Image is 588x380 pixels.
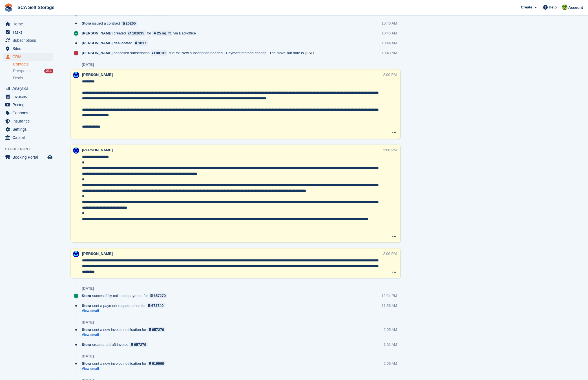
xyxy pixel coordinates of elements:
a: 657279 [129,342,148,347]
div: 2:00 PM [383,251,397,256]
div: 11:56 AM [382,303,397,308]
span: [PERSON_NAME] [82,50,112,56]
div: 20265 [126,21,136,26]
span: Settings [12,125,46,133]
span: Tasks [12,28,46,36]
div: 10:46 AM [382,30,397,36]
span: Account [568,5,583,10]
a: menu [3,153,53,161]
span: Coupons [12,109,46,117]
span: Storefront [5,146,56,152]
div: 10:43 AM [382,50,397,56]
a: 101035 [127,30,145,36]
div: 2:00 PM [383,72,397,77]
div: 2:05 AM [384,327,397,332]
div: sent a payment request email for [82,303,168,308]
span: Sites [12,45,46,53]
span: [PERSON_NAME] [82,252,113,256]
img: Sam Chapman [562,5,567,10]
span: [PERSON_NAME] [82,73,113,77]
div: 214 [44,69,53,73]
div: created for via Backoffice [82,30,199,36]
span: Create [521,5,532,10]
a: menu [3,28,53,36]
a: Prospects 214 [13,68,53,74]
div: cancelled subscription due to: 'New subscription needed - Payment method change'. The move-out da... [82,50,319,56]
span: Insurance [12,117,46,125]
a: menu [3,117,53,125]
span: [PERSON_NAME] [82,30,112,36]
div: 2:06 AM [384,361,397,366]
a: menu [3,125,53,133]
a: 619969 [147,361,166,366]
span: Help [549,5,557,10]
span: Prospects [13,68,30,74]
span: Stora [82,327,91,332]
div: 657279 [152,327,164,332]
a: menu [3,45,53,53]
div: [DATE] [82,320,94,325]
a: 1017 [134,40,148,46]
div: 2:00 PM [383,147,397,153]
div: [DATE] [82,62,94,67]
a: 673749 [147,303,165,308]
a: menu [3,134,53,141]
span: Analytics [12,84,46,92]
img: Kelly Neesham [73,251,79,257]
span: Pricing [12,101,46,109]
a: 657279 [149,293,167,298]
a: View email [82,309,168,313]
span: CRM [12,53,46,61]
div: 673749 [151,303,163,308]
div: deallocated [82,40,151,46]
img: stora-icon-8386f47178a22dfd0bd8f6a31ec36ba5ce8667c1dd55bd0f319d3a0aa187defe.svg [5,3,13,12]
a: menu [3,84,53,92]
div: sent a new invoice notification for [82,327,168,332]
span: Stora [82,293,91,298]
img: Kelly Neesham [73,72,79,78]
a: menu [3,109,53,117]
span: [PERSON_NAME] [82,148,113,152]
div: 25 sq. ft [157,30,171,36]
span: Capital [12,134,46,141]
span: Stora [82,21,91,26]
a: 657279 [147,327,166,332]
span: Stora [82,303,91,308]
div: 1017 [138,40,146,46]
a: Preview store [47,154,53,161]
div: 12:04 PM [381,293,397,298]
a: View email [82,366,168,371]
span: Stora [82,342,91,347]
span: Deals [13,75,23,81]
a: menu [3,101,53,109]
div: issued a contract [82,21,140,26]
span: [PERSON_NAME] [82,40,112,46]
div: 657279 [134,342,146,347]
a: menu [3,93,53,101]
div: [DATE] [82,286,94,291]
span: Booking Portal [12,153,46,161]
a: menu [3,36,53,44]
div: 80131 [156,50,166,56]
a: SCA Self Storage [15,3,57,12]
img: Kelly Neesham [73,147,79,154]
div: 10:46 AM [382,21,397,26]
a: 80131 [151,50,167,56]
span: Subscriptions [12,36,46,44]
div: 1:01 AM [384,342,397,347]
a: menu [3,20,53,28]
div: sent a new invoice notification for [82,361,168,366]
div: created a draft invoice [82,342,151,347]
a: 20265 [121,21,137,26]
a: menu [3,53,53,61]
a: Contacts [13,62,53,67]
div: 657279 [154,293,166,298]
span: Home [12,20,46,28]
a: View email [82,333,168,337]
span: Invoices [12,93,46,101]
div: 10:44 AM [382,40,397,46]
div: 101035 [132,30,144,36]
div: [DATE] [82,354,94,359]
a: 25 sq. ft [152,30,172,36]
div: 619969 [152,361,164,366]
